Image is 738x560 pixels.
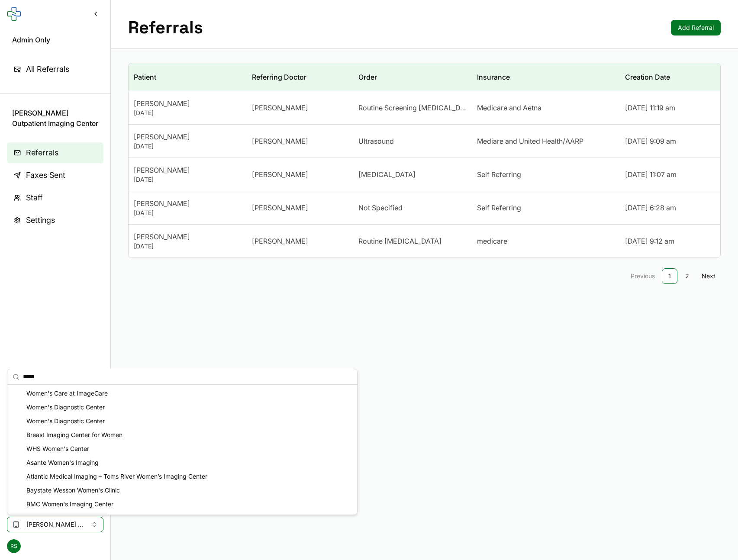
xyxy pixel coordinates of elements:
button: Collapse sidebar [88,6,103,22]
span: Next [702,272,715,280]
span: [PERSON_NAME] [252,203,308,213]
div: Women's Diagnostic Center [9,400,355,414]
div: Baystate Wesson Women's Clinic [9,483,355,497]
a: 2 [679,268,695,284]
th: Referring Doctor [247,63,353,91]
button: Select clinic [7,517,103,532]
a: Go to next page [696,268,721,284]
div: [DATE] [134,175,242,184]
span: Self Referring [477,203,521,213]
div: [DATE] 9:09 am [625,136,715,146]
a: 1 [662,268,677,284]
span: [PERSON_NAME] [252,236,308,246]
span: Not Specified [358,203,403,213]
th: Insurance [472,63,620,91]
div: Women's Care at ImageCare [9,386,355,400]
th: Patient [129,63,247,91]
span: [PERSON_NAME] [252,136,308,146]
div: [PERSON_NAME] [134,232,242,242]
span: Mediare and United Health/AARP [477,136,583,146]
div: [DATE] [134,209,242,217]
div: [DATE] [134,109,242,117]
span: Staff [26,192,42,204]
span: [PERSON_NAME] [252,169,308,180]
div: Breast Imaging Center for Women [9,428,355,442]
span: Settings [26,214,55,226]
div: [PERSON_NAME] [134,98,242,109]
div: [DATE] 11:19 am [625,103,715,113]
nav: pagination [128,268,721,284]
div: [DATE] [134,242,242,251]
th: Order [353,63,471,91]
a: Referrals [7,142,103,163]
span: All Referrals [26,63,69,75]
span: medicare [477,236,507,246]
div: Suggestions [7,385,357,515]
div: [PERSON_NAME] [134,132,242,142]
div: [PERSON_NAME] [134,198,242,209]
div: BMC Women's Imaging Center [9,497,355,511]
span: Medicare and Aetna [477,103,541,113]
div: CAMC Women and [GEOGRAPHIC_DATA] [9,511,355,525]
span: Routine [MEDICAL_DATA] [358,236,442,246]
div: [DATE] 9:12 am [625,236,715,246]
span: [PERSON_NAME] Outpatient Imaging Center [12,108,98,129]
span: Routine Screening [MEDICAL_DATA] [358,103,466,113]
a: All Referrals [7,59,103,80]
span: RS [7,539,21,553]
span: [MEDICAL_DATA] [358,169,416,180]
span: Faxes Sent [26,169,65,181]
span: Ultrasound [358,136,394,146]
div: [DATE] 6:28 am [625,203,715,213]
div: [DATE] 11:07 am [625,169,715,180]
h1: Referrals [128,17,203,38]
span: Admin Only [12,35,98,45]
a: Faxes Sent [7,165,103,186]
div: [DATE] [134,142,242,151]
div: Women's Diagnostic Center [9,414,355,428]
span: [PERSON_NAME] [252,103,308,113]
a: Settings [7,210,103,231]
a: Add Referral [671,20,721,35]
div: Atlantic Medical Imaging – Toms River Women’s Imaging Center [9,470,355,483]
span: Referrals [26,147,58,159]
a: Staff [7,187,103,208]
div: WHS Women's Center [9,442,355,456]
span: [PERSON_NAME] Outpatient Imaging Center [26,520,84,529]
div: Asante Women's Imaging [9,456,355,470]
span: Self Referring [477,169,521,180]
th: Creation Date [620,63,720,91]
div: [PERSON_NAME] [134,165,242,175]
